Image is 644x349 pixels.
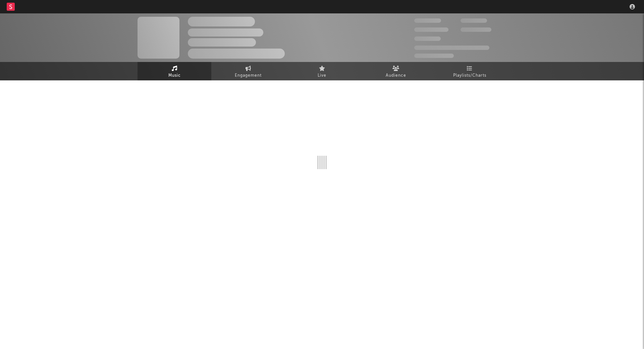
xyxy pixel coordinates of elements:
span: Jump Score: 85.0 [414,54,454,58]
a: Music [138,62,211,80]
span: Audience [386,72,406,80]
span: Music [168,72,181,80]
span: 100.000 [461,18,487,23]
span: 50.000.000 [414,27,448,32]
span: Engagement [235,72,262,80]
span: Live [318,72,326,80]
span: 300.000 [414,18,441,23]
a: Engagement [211,62,285,80]
a: Playlists/Charts [433,62,506,80]
span: 1.000.000 [461,27,491,32]
span: Playlists/Charts [453,72,486,80]
a: Live [285,62,359,80]
span: 100.000 [414,37,441,41]
span: 50.000.000 Monthly Listeners [414,46,489,50]
a: Audience [359,62,433,80]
